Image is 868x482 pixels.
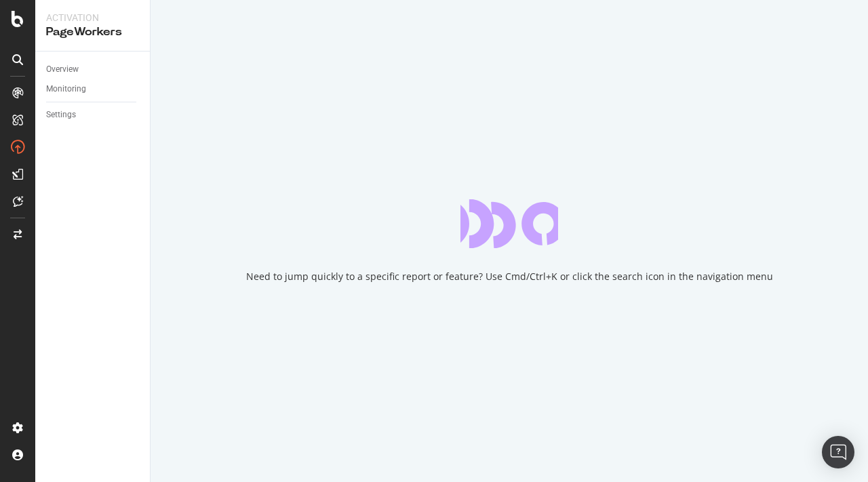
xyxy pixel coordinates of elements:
a: Overview [46,62,140,77]
div: Activation [46,11,139,24]
a: Settings [46,108,140,122]
div: animation [460,199,558,248]
div: PageWorkers [46,24,139,40]
div: Overview [46,62,79,77]
a: Monitoring [46,82,140,96]
div: Need to jump quickly to a specific report or feature? Use Cmd/Ctrl+K or click the search icon in ... [246,270,773,283]
div: Open Intercom Messenger [822,436,854,468]
div: Settings [46,108,76,122]
div: Monitoring [46,82,86,96]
